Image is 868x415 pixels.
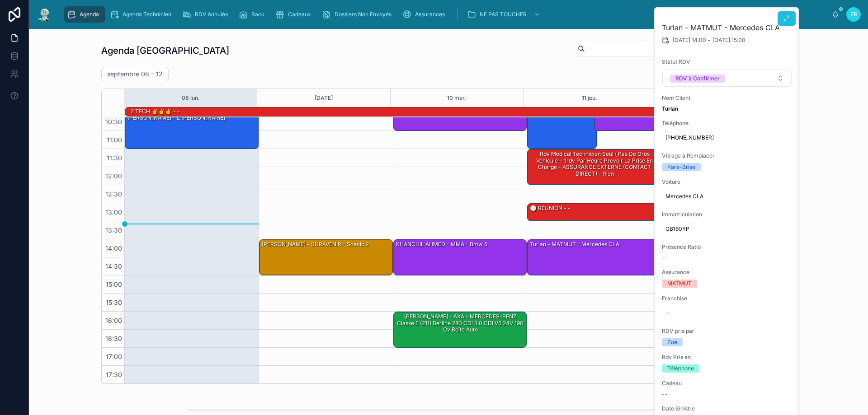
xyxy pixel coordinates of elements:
[103,208,124,216] span: 13:00
[107,70,163,79] h2: septembre 08 – 12
[662,354,792,361] span: Rdv Pris en
[335,11,392,18] span: Dossiers Non Envoyés
[662,243,792,251] span: Présence Ratio
[662,380,792,387] span: Cadeau
[662,105,678,112] strong: Turlan
[104,298,124,306] span: 15:30
[662,152,792,159] span: Vitrage à Remplacer
[662,269,792,276] span: Assurance
[464,6,545,23] a: NE PAS TOUCHER
[273,6,317,23] a: Cadeaux
[667,163,695,171] div: Pare-Brise
[673,37,706,44] span: [DATE] 14:00
[667,364,694,373] div: Téléphone
[582,89,597,107] button: 11 jeu.
[665,225,788,233] span: GB160YP
[251,11,264,18] span: Rack
[103,172,124,180] span: 12:00
[662,391,667,398] span: --
[395,240,488,248] div: KHANCHIL AHMED - MMA - Bmw 5
[662,178,792,186] span: Voiture
[104,136,124,144] span: 11:00
[662,94,792,102] span: Nom Client
[662,70,792,87] button: Select Button
[103,317,124,324] span: 16:00
[182,89,200,107] button: 08 lun.
[259,240,392,275] div: [PERSON_NAME] - SURAVENIR - Scenic 2
[101,44,229,57] h1: Agenda [GEOGRAPHIC_DATA]
[528,149,660,185] div: rdv medical technicien seul ( pas de gros vehicule + 1rdv par heure prevoir la prise en charge - ...
[662,405,792,412] span: Date Sinistre
[662,58,792,65] span: Statut RDV
[107,6,178,23] a: Agenda Technicien
[315,89,333,107] button: [DATE]
[104,371,124,378] span: 17:30
[667,280,692,288] div: MATMUT
[130,107,181,116] div: 2 TECH ✌️✌️✌️ - -
[394,240,527,275] div: KHANCHIL AHMED - MMA - Bmw 5
[103,262,124,270] span: 14:30
[529,240,620,248] div: Turlan - MATMUT - Mercedes CLA
[127,114,226,122] div: [PERSON_NAME] - L'[PERSON_NAME]
[529,150,660,178] div: rdv medical technicien seul ( pas de gros vehicule + 1rdv par heure prevoir la prise en charge - ...
[64,6,105,23] a: Agenda
[261,240,370,248] div: [PERSON_NAME] - SURAVENIR - Scenic 2
[528,204,660,221] div: 🕒 RÉUNION - -
[104,280,124,288] span: 15:00
[60,5,832,24] div: scrollable content
[675,75,720,83] div: RDV à Confirmer
[447,89,466,107] button: 10 mer.
[395,312,526,334] div: [PERSON_NAME] - AXA - MERCEDES-BENZ Classe E (211) Berline 280 CDi 3.0 CDI V6 24V 190 cv Boîte auto
[662,120,792,127] span: Téléphone
[394,312,527,347] div: [PERSON_NAME] - AXA - MERCEDES-BENZ Classe E (211) Berline 280 CDi 3.0 CDI V6 24V 190 cv Boîte auto
[123,11,171,18] span: Agenda Technicien
[319,6,398,23] a: Dossiers Non Envoyés
[103,190,124,198] span: 12:30
[662,327,792,335] span: RDV pris par
[400,6,451,23] a: Assurances
[708,37,711,44] span: -
[125,113,258,149] div: [PERSON_NAME] - L'[PERSON_NAME]
[415,11,445,18] span: Assurances
[662,211,792,218] span: Immatriculation
[236,6,271,23] a: Rack
[103,118,124,126] span: 10:30
[665,134,788,141] span: [PHONE_NUMBER]
[850,11,857,18] span: ER
[104,353,124,360] span: 17:00
[529,204,571,212] div: 🕒 RÉUNION - -
[662,22,792,33] h2: Turlan - MATMUT - Mercedes CLA
[103,226,124,234] span: 13:30
[179,6,234,23] a: RDV Annulés
[665,193,788,200] span: Mercedes CLA
[103,244,124,252] span: 14:00
[662,295,792,302] span: Franchise
[103,335,124,342] span: 16:30
[36,7,52,22] img: App logo
[104,154,124,162] span: 11:30
[195,11,228,18] span: RDV Annulés
[480,11,527,18] span: NE PAS TOUCHER
[288,11,311,18] span: Cadeaux
[665,309,671,317] div: --
[80,11,99,18] span: Agenda
[662,254,667,261] span: --
[528,240,660,275] div: Turlan - MATMUT - Mercedes CLA
[712,37,745,44] span: [DATE] 15:00
[667,338,677,346] div: Zoé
